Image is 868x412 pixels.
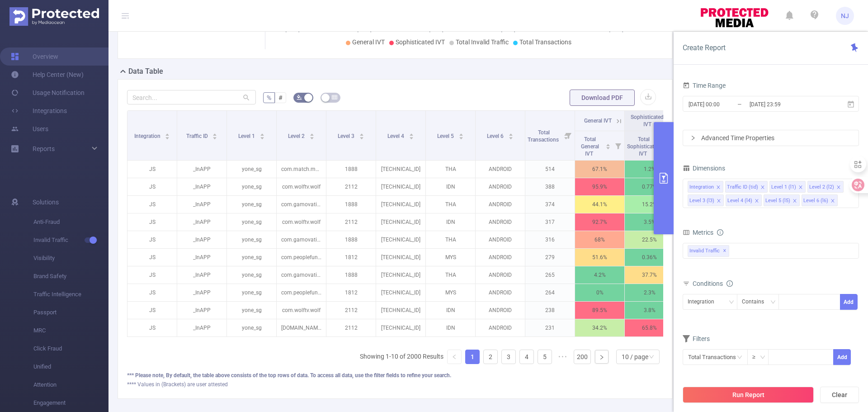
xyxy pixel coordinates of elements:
[227,178,276,195] p: yone_sg
[456,38,509,46] span: Total Invalid Traffic
[33,303,108,322] span: Passport
[127,213,177,231] p: JS
[508,132,513,135] i: icon: caret-up
[177,178,226,195] p: _InAPP
[683,43,726,52] span: Create Report
[128,66,163,77] h2: Data Table
[625,319,674,336] p: 65.8%
[396,38,445,46] span: Sophisticated IVT
[483,350,498,364] li: 2
[426,319,475,336] p: IDN
[11,102,67,120] a: Integrations
[227,249,276,266] p: yone_sg
[359,132,364,137] div: Sort
[809,181,834,193] div: Level 2 (l2)
[326,231,376,248] p: 1888
[277,231,326,248] p: com.gamovation.triplemahjong
[227,161,276,178] p: yone_sg
[717,229,723,236] i: icon: info-circle
[820,387,859,403] button: Clear
[277,266,326,284] p: com.gamovation.triplemahjong
[742,294,770,309] div: Contains
[426,249,475,266] p: MYS
[625,213,674,231] p: 3.5%
[760,355,765,361] i: icon: down
[625,178,674,195] p: 0.77%
[798,185,803,190] i: icon: close
[631,114,664,128] span: Sophisticated IVT
[127,249,177,266] p: JS
[688,194,724,206] li: Level 3 (l3)
[575,266,624,284] p: 4.2%
[426,161,475,178] p: THA
[476,178,525,195] p: ANDROID
[502,350,515,364] a: 3
[33,145,55,152] span: Reports
[177,161,226,178] p: _InAPP
[575,302,624,319] p: 89.5%
[627,136,660,157] span: Total Sophisticated IVT
[376,178,425,195] p: [TECHNICAL_ID]
[717,199,721,204] i: icon: close
[833,349,851,365] button: Add
[409,132,414,137] div: Sort
[429,27,457,33] tspan: [DATE] 04:00
[622,350,648,364] div: 10 / page
[259,132,264,135] i: icon: caret-up
[562,111,575,160] i: Filter menu
[409,132,414,135] i: icon: caret-up
[127,284,177,301] p: JS
[599,355,604,360] i: icon: right
[285,27,313,33] tspan: [DATE] 00:00
[326,249,376,266] p: 1812
[606,146,611,148] i: icon: caret-down
[584,118,612,124] span: General IVT
[127,380,663,388] div: **** Values in (Brackets) are user attested
[177,213,226,231] p: _InAPP
[840,294,858,310] button: Add
[760,185,765,190] i: icon: close
[556,350,570,364] span: •••
[525,284,575,301] p: 264
[309,136,314,138] i: icon: caret-down
[326,213,376,231] p: 2112
[487,133,505,139] span: Level 6
[458,132,464,137] div: Sort
[807,181,844,193] li: Level 2 (l2)
[476,231,525,248] p: ANDROID
[574,350,590,364] a: 200
[127,371,663,379] div: *** Please note, By default, the table above consists of the top rows of data. To access all data...
[764,194,800,206] li: Level 5 (l5)
[625,284,674,301] p: 2.3%
[683,82,726,89] span: Time Range
[525,249,575,266] p: 279
[326,302,376,319] p: 2112
[476,302,525,319] p: ANDROID
[556,350,570,364] li: Next 5 Pages
[476,196,525,213] p: ANDROID
[716,185,721,190] i: icon: close
[466,350,479,364] a: 1
[11,47,58,66] a: Overview
[33,140,55,158] a: Reports
[177,302,226,319] p: _InAPP
[508,132,514,137] div: Sort
[33,285,108,303] span: Traffic Intelligence
[352,38,385,46] span: General IVT
[690,135,696,141] i: icon: right
[359,132,364,135] i: icon: caret-up
[134,133,162,139] span: Integration
[326,196,376,213] p: 1888
[575,178,624,195] p: 95.9%
[458,132,463,135] i: icon: caret-up
[605,142,611,148] div: Sort
[793,199,797,204] i: icon: close
[326,319,376,336] p: 2112
[594,350,609,364] li: Next Page
[212,132,217,137] div: Sort
[33,249,108,267] span: Visibility
[177,231,226,248] p: _InAPP
[165,136,170,138] i: icon: caret-down
[476,249,525,266] p: ANDROID
[570,90,635,106] button: Download PDF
